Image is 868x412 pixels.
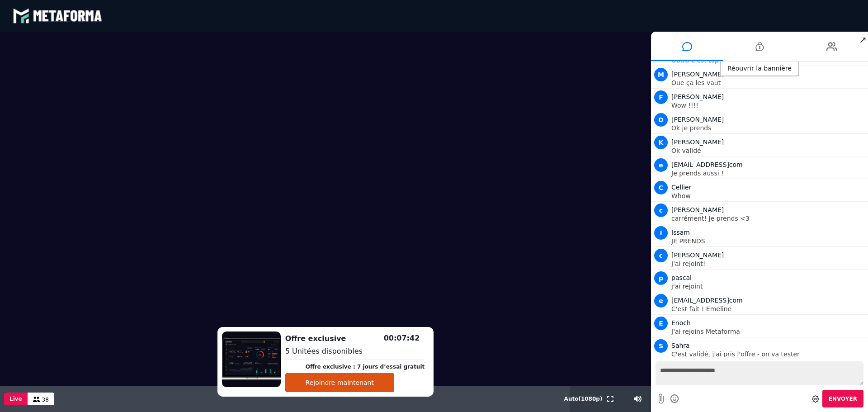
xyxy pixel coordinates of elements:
p: Whow [671,193,866,199]
span: Issam [671,229,690,236]
p: Ok je prends [671,125,866,131]
p: C'est validé, j'ai pris l'offre - on va tester [671,351,866,357]
span: ↗ [858,32,868,48]
p: Je prends aussi ! [671,170,866,176]
span: [PERSON_NAME] [671,116,724,123]
span: c [654,204,668,217]
span: F [654,90,668,104]
span: Enoch [671,319,691,327]
span: C [654,181,668,194]
span: 5 Unitées disponibles [285,347,363,355]
span: [PERSON_NAME] [671,206,724,213]
span: c [654,249,668,262]
span: E [654,317,668,330]
p: Ok validé [671,147,866,154]
span: Cellier [671,184,691,191]
span: S [654,339,668,353]
p: Offre exclusive : 7 jours d’essai gratuit [306,363,425,371]
h2: Offre exclusive [285,333,425,344]
span: e [654,158,668,172]
span: e [654,294,668,308]
span: 38 [42,397,49,403]
button: Rejoindre maintenant [285,373,394,392]
p: JE PRENDS [671,238,866,244]
span: p [654,271,668,285]
p: C'est fait ! Emeline [671,306,866,312]
p: J'ai rejoint! [671,260,866,267]
span: Auto ( 1080 p) [564,396,603,402]
span: K [654,136,668,149]
span: I [654,226,668,240]
span: [PERSON_NAME] [671,93,724,100]
span: Envoyer [829,396,857,402]
button: Auto(1080p) [562,386,604,412]
p: J'ai rejoins Metaforma [671,328,866,335]
button: Envoyer [822,390,863,407]
span: D [654,113,668,127]
span: [PERSON_NAME] [671,138,724,146]
span: [PERSON_NAME] [671,251,724,259]
p: carrément! Je prends <3 [671,215,866,222]
span: [EMAIL_ADDRESS]com [671,297,743,304]
p: Wow !!!! [671,102,866,109]
button: Live [4,393,28,405]
span: [EMAIL_ADDRESS]com [671,161,743,168]
span: Sahra [671,342,690,349]
p: j'ai rejoint [671,283,866,289]
span: 00:07:42 [384,334,420,342]
p: Oue ça les vaut [671,80,866,86]
div: Réouvrir la bannière [720,62,799,76]
span: pascal [671,274,692,281]
img: 1739179564043-A1P6JPNQHWVVYF2vtlsBksFrceJM3QJX.png [222,331,281,387]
